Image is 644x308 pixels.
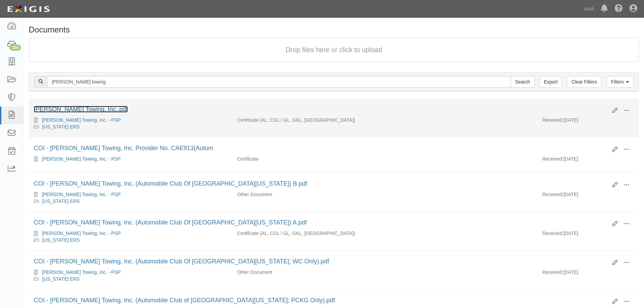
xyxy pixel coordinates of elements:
[42,269,121,275] a: [PERSON_NAME] Towing, Inc. - PSP
[34,258,329,265] a: COI - [PERSON_NAME] Towing, Inc. (Automobile Club Of [GEOGRAPHIC_DATA][US_STATE]; WC Only).pdf
[581,2,597,16] a: AAA
[385,191,537,191] div: Effective - Expiration
[34,269,227,276] div: Roy's Towing, Inc. - PSP
[42,237,80,243] a: [US_STATE] ERS
[34,230,227,237] div: Roy's Towing, Inc. - PSP
[385,117,537,117] div: Effective - Expiration
[47,76,511,88] input: Search
[42,124,80,129] a: [US_STATE] ERS
[606,76,634,88] a: Filters
[34,117,227,123] div: Roy's Towing, Inc. - PSP
[615,5,623,13] i: Help Center - Complianz
[34,156,227,162] div: Roy's Towing, Inc. - PSP
[232,191,385,198] div: Other Document
[232,117,385,123] div: Auto Liability Commercial General Liability / Garage Liability Garage Keepers Liability On-Hook
[34,123,227,130] div: California ERS
[42,231,121,236] a: [PERSON_NAME] Towing, Inc. - PSP
[567,76,601,88] a: Clear Filters
[540,76,562,88] a: Export
[34,180,307,187] a: COI - [PERSON_NAME] Towing, Inc. (Automobile Club Of [GEOGRAPHIC_DATA][US_STATE]) B.pdf
[511,76,534,88] input: Search
[34,219,307,226] a: COI - [PERSON_NAME] Towing, Inc. (Automobile Club Of [GEOGRAPHIC_DATA][US_STATE]) A.pdf
[542,117,563,123] p: Received:
[34,257,607,266] div: COI - Roy's Towing, Inc. (Automobile Club Of Southern California; WC Only).pdf
[542,191,563,198] p: Received:
[34,105,607,114] div: Roy's Towing, Inc..pdf
[5,3,52,15] img: logo-5460c22ac91f19d4615b14bd174203de0afe785f0fc80cf4dbbc73dc1793850b.png
[42,192,121,197] a: [PERSON_NAME] Towing, Inc. - PSP
[537,230,639,240] div: [DATE]
[232,156,385,162] div: Certificate
[42,117,121,123] a: [PERSON_NAME] Towing, Inc. - PSP
[232,269,385,276] div: Other Document
[34,145,213,151] a: COI - [PERSON_NAME] Towing, Inc. Provider No. CAE913(Autom
[286,45,382,55] button: Drop files here or click to upload
[34,180,607,188] div: COI - Roy's Towing, Inc. (Automobile Club Of Southern California) B.pdf
[537,191,639,201] div: [DATE]
[9,45,21,51] div: 156
[537,269,639,279] div: [DATE]
[34,296,607,305] div: COI - Roy's Towing, Inc. (Automobile Club of Southern California; PCKG Only).pdf
[537,156,639,166] div: [DATE]
[29,25,639,34] h1: Documents
[232,230,385,237] div: Auto Liability Commercial General Liability / Garage Liability Garage Keepers Liability On-Hook
[537,117,639,127] div: [DATE]
[42,198,80,204] a: [US_STATE] ERS
[42,276,80,282] a: [US_STATE] ERS
[34,276,227,282] div: California ERS
[34,218,607,227] div: COI - Roy's Towing, Inc. (Automobile Club Of Southern California) A.pdf
[542,156,563,162] p: Received:
[34,237,227,243] div: California ERS
[542,269,563,276] p: Received:
[34,198,227,205] div: California ERS
[42,156,121,162] a: [PERSON_NAME] Towing, Inc. - PSP
[542,230,563,237] p: Received:
[385,269,537,269] div: Effective - Expiration
[34,144,607,153] div: COI - Roy's Towing, Inc. Provider No. CAE913(Autom
[34,191,227,198] div: Roy's Towing, Inc. - PSP
[34,106,128,113] a: [PERSON_NAME] Towing, Inc..pdf
[34,297,335,304] a: COI - [PERSON_NAME] Towing, Inc. (Automobile Club of [GEOGRAPHIC_DATA][US_STATE]; PCKG Only).pdf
